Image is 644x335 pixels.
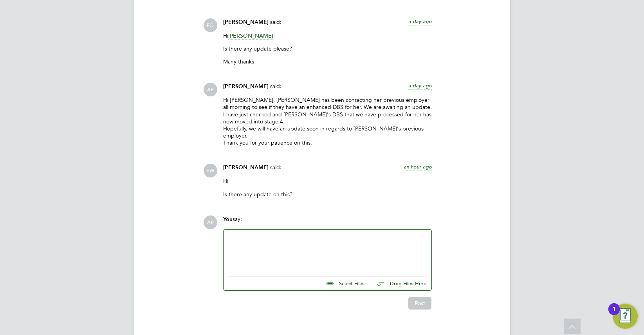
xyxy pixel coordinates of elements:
[223,191,432,198] p: Is there any update on this?
[223,58,432,65] p: Many thanks
[223,164,269,171] span: [PERSON_NAME]
[270,18,281,25] span: said:
[613,304,638,329] button: Open Resource Center, 1 new notification
[408,18,432,25] span: a day ago
[371,276,427,292] button: Drag Files Here
[270,164,281,171] span: said:
[223,215,432,229] div: say:
[408,82,432,89] span: a day ago
[612,309,616,319] div: 1
[204,18,217,32] span: FO
[404,163,432,170] span: an hour ago
[408,297,431,310] button: Post
[223,45,432,52] p: Is there any update please?
[204,215,217,229] span: AP
[223,216,233,223] span: You
[223,96,432,146] p: Hi [PERSON_NAME], [PERSON_NAME] has been contacting her previous employer all morning to see if t...
[270,83,281,90] span: said:
[223,83,269,90] span: [PERSON_NAME]
[204,164,217,177] span: EW
[223,19,269,25] span: [PERSON_NAME]
[204,83,217,96] span: AP
[228,32,273,40] span: [PERSON_NAME]
[223,177,432,185] p: Hi
[223,32,432,39] p: Hi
